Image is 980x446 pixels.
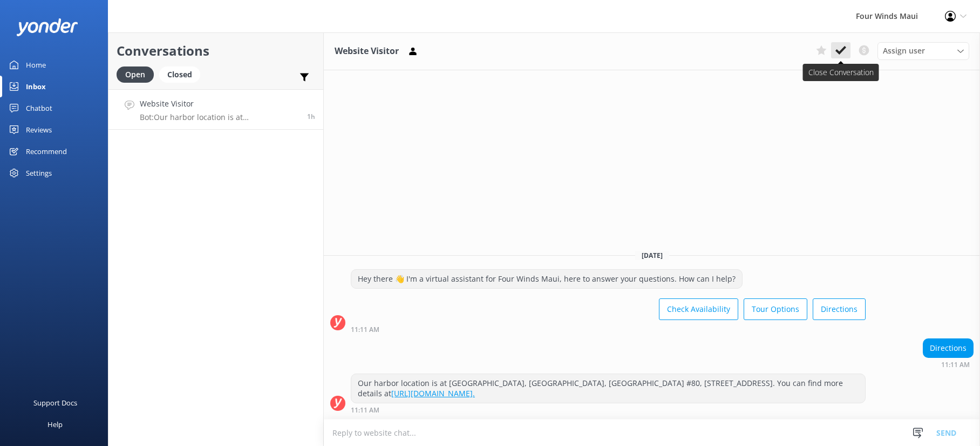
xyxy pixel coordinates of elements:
div: Home [26,54,46,76]
div: Recommend [26,141,67,162]
span: Assign user [883,45,925,57]
span: Oct 07 2025 11:11am (UTC -10:00) Pacific/Honolulu [307,112,315,121]
div: Help [47,414,63,435]
button: Directions [813,298,866,320]
a: Website VisitorBot:Our harbor location is at [GEOGRAPHIC_DATA], [GEOGRAPHIC_DATA], [GEOGRAPHIC_DA... [108,89,323,130]
h2: Conversations [117,41,315,61]
button: Tour Options [744,298,807,320]
div: Inbox [26,76,46,97]
div: Our harbor location is at [GEOGRAPHIC_DATA], [GEOGRAPHIC_DATA], [GEOGRAPHIC_DATA] #80, [STREET_AD... [351,374,865,403]
div: Closed [159,66,200,83]
div: Oct 07 2025 11:11am (UTC -10:00) Pacific/Honolulu [923,361,974,368]
strong: 11:11 AM [941,362,970,368]
a: [URL][DOMAIN_NAME]. [391,388,475,398]
div: Oct 07 2025 11:11am (UTC -10:00) Pacific/Honolulu [351,325,866,333]
div: Directions [923,339,973,357]
strong: 11:11 AM [351,327,379,333]
a: Closed [159,68,206,80]
div: Hey there 👋 I'm a virtual assistant for Four Winds Maui, here to answer your questions. How can I... [351,270,742,288]
img: yonder-white-logo.png [16,18,78,36]
span: [DATE] [635,251,669,260]
div: Settings [26,162,52,184]
div: Oct 07 2025 11:11am (UTC -10:00) Pacific/Honolulu [351,406,866,414]
strong: 11:11 AM [351,407,379,414]
h4: Website Visitor [140,98,299,110]
div: Assign User [877,42,969,59]
button: Check Availability [659,298,738,320]
div: Support Docs [33,392,77,414]
div: Reviews [26,119,52,141]
div: Open [117,66,154,83]
div: Chatbot [26,97,52,119]
a: Open [117,68,159,80]
h3: Website Visitor [335,44,399,58]
p: Bot: Our harbor location is at [GEOGRAPHIC_DATA], [GEOGRAPHIC_DATA], [GEOGRAPHIC_DATA] #80, [STRE... [140,112,299,122]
